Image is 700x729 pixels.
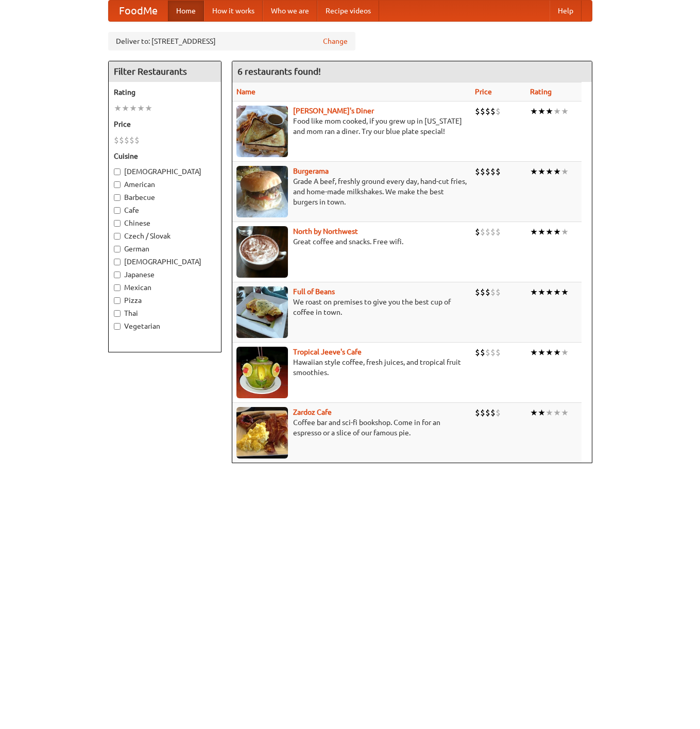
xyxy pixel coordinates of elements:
[496,226,501,238] li: $
[480,347,485,358] li: $
[485,347,490,358] li: $
[553,286,561,298] li: ★
[114,323,121,330] input: Vegetarian
[475,166,480,177] li: $
[475,88,492,96] a: Price
[114,207,121,214] input: Cafe
[545,286,553,298] li: ★
[109,61,221,82] h4: Filter Restaurants
[114,244,216,254] label: German
[114,181,121,188] input: American
[236,116,467,137] p: Food like mom cooked, if you grew up in [US_STATE] and mom ran a diner. Try our blue plate special!
[114,194,121,201] input: Barbecue
[114,103,122,114] li: ★
[496,106,501,117] li: $
[561,226,569,238] li: ★
[114,220,121,227] input: Chinese
[475,407,480,418] li: $
[538,226,545,238] li: ★
[530,88,552,96] a: Rating
[114,310,121,317] input: Thai
[114,179,216,190] label: American
[236,88,255,96] a: Name
[480,226,485,238] li: $
[236,286,288,338] img: beans.jpg
[530,106,538,117] li: ★
[545,226,553,238] li: ★
[114,257,216,267] label: [DEMOGRAPHIC_DATA]
[114,272,121,278] input: Japanese
[236,357,467,378] p: Hawaiian style coffee, fresh juices, and tropical fruit smoothies.
[114,151,216,161] h5: Cuisine
[545,407,553,418] li: ★
[293,167,329,175] b: Burgerama
[237,66,321,76] ng-pluralize: 6 restaurants found!
[496,407,501,418] li: $
[204,1,263,21] a: How it works
[236,166,288,217] img: burgerama.jpg
[236,297,467,317] p: We roast on premises to give you the best cup of coffee in town.
[545,106,553,117] li: ★
[475,106,480,117] li: $
[119,134,124,146] li: $
[293,107,374,115] a: [PERSON_NAME]'s Diner
[530,407,538,418] li: ★
[561,106,569,117] li: ★
[134,134,140,146] li: $
[293,408,332,416] b: Zardoz Cafe
[145,103,152,114] li: ★
[317,1,379,21] a: Recipe videos
[496,286,501,298] li: $
[293,227,358,235] a: North by Northwest
[114,166,216,177] label: [DEMOGRAPHIC_DATA]
[122,103,129,114] li: ★
[545,347,553,358] li: ★
[485,226,490,238] li: $
[236,236,467,247] p: Great coffee and snacks. Free wifi.
[475,347,480,358] li: $
[490,226,496,238] li: $
[561,407,569,418] li: ★
[129,134,134,146] li: $
[293,348,362,356] a: Tropical Jeeve's Cafe
[530,226,538,238] li: ★
[168,1,204,21] a: Home
[496,347,501,358] li: $
[114,233,121,240] input: Czech / Slovak
[480,286,485,298] li: $
[490,407,496,418] li: $
[114,134,119,146] li: $
[114,218,216,228] label: Chinese
[553,166,561,177] li: ★
[530,286,538,298] li: ★
[490,106,496,117] li: $
[236,407,288,459] img: zardoz.jpg
[236,417,467,438] p: Coffee bar and sci-fi bookshop. Come in for an espresso or a slice of our famous pie.
[553,226,561,238] li: ★
[561,286,569,298] li: ★
[475,226,480,238] li: $
[236,226,288,278] img: north.jpg
[538,347,545,358] li: ★
[553,407,561,418] li: ★
[236,106,288,157] img: sallys.jpg
[490,286,496,298] li: $
[538,407,545,418] li: ★
[485,407,490,418] li: $
[530,166,538,177] li: ★
[129,103,137,114] li: ★
[293,287,335,296] a: Full of Beans
[553,106,561,117] li: ★
[114,205,216,215] label: Cafe
[553,347,561,358] li: ★
[480,407,485,418] li: $
[323,36,348,46] a: Change
[545,166,553,177] li: ★
[538,106,545,117] li: ★
[538,286,545,298] li: ★
[530,347,538,358] li: ★
[236,347,288,398] img: jeeves.jpg
[485,106,490,117] li: $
